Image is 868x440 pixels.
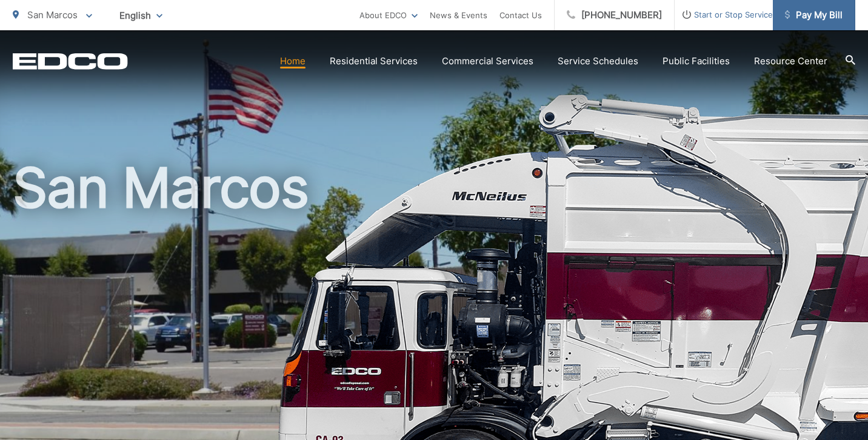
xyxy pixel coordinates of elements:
a: Commercial Services [442,54,533,68]
a: Home [280,54,305,68]
span: English [110,5,172,26]
a: Contact Us [499,8,542,22]
a: Resource Center [754,54,827,68]
a: News & Events [430,8,487,22]
a: Residential Services [330,54,418,68]
span: Pay My Bill [785,8,843,22]
span: San Marcos [27,9,78,21]
a: EDCD logo. Return to the homepage. [13,53,128,70]
a: Public Facilities [663,54,730,68]
a: Service Schedules [558,54,638,68]
a: About EDCO [359,8,418,22]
